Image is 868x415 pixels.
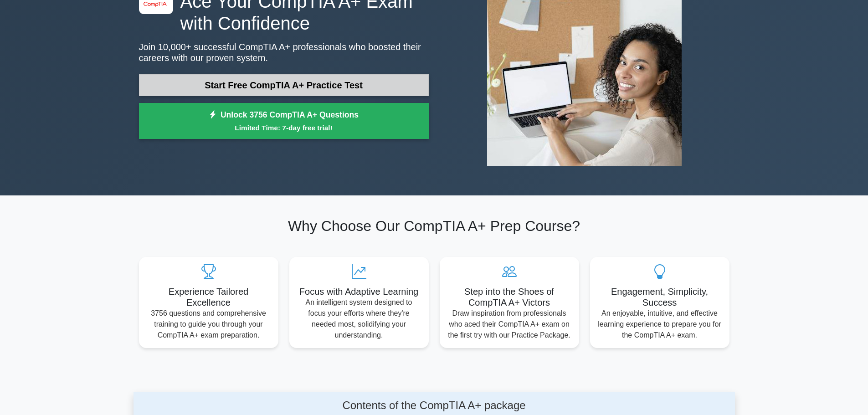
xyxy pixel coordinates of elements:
small: Limited Time: 7-day free trial! [150,123,417,133]
p: An intelligent system designed to focus your efforts where they're needed most, solidifying your ... [297,297,421,341]
h5: Engagement, Simplicity, Success [597,286,722,308]
h4: Contents of the CompTIA A+ package [220,399,649,412]
h5: Step into the Shoes of CompTIA A+ Victors [447,286,572,308]
a: Unlock 3756 CompTIA A+ QuestionsLimited Time: 7-day free trial! [139,103,429,139]
h5: Experience Tailored Excellence [146,286,271,308]
p: Draw inspiration from professionals who aced their CompTIA A+ exam on the first try with our Prac... [447,308,572,341]
h5: Focus with Adaptive Learning [297,286,421,297]
p: 3756 questions and comprehensive training to guide you through your CompTIA A+ exam preparation. [146,308,271,341]
a: Start Free CompTIA A+ Practice Test [139,74,429,96]
h2: Why Choose Our CompTIA A+ Prep Course? [139,217,729,235]
p: An enjoyable, intuitive, and effective learning experience to prepare you for the CompTIA A+ exam. [597,308,722,341]
p: Join 10,000+ successful CompTIA A+ professionals who boosted their careers with our proven system. [139,41,429,63]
